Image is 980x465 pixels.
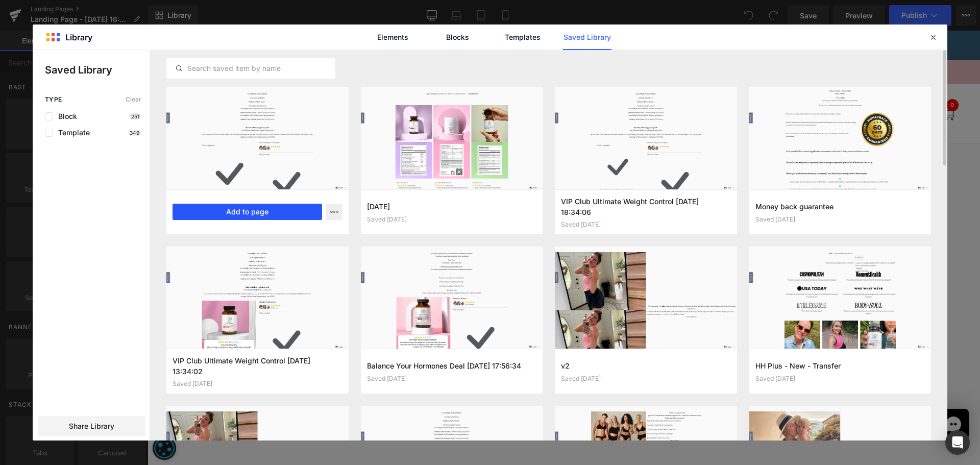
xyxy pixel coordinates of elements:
a: Templates [498,25,547,50]
div: Open Intercom Messenger [945,430,970,455]
a: Explore Template [371,312,462,333]
button: Shop Products [562,426,648,460]
a: Reviews [178,78,208,88]
a: Shop [26,78,45,88]
h3: VIP Club Ultimate Weight Control [DATE] 13:34:02 [173,355,342,376]
span: EUR [726,77,740,90]
nav: Main navigation [26,76,257,90]
div: Chat [791,378,821,409]
a: Our Story [62,78,99,88]
a: ⭐⭐⭐⭐⭐ Trusted by over 2.4 million happy customers 📦 FREE SHIPPING on EU orders over €99 [259,37,574,46]
h3: Money back guarantee [755,201,925,212]
span: Type [45,96,62,103]
span: ENG [704,77,719,90]
p: Saved Library [45,62,150,78]
a: Elements [369,25,417,50]
button: Discover More [749,426,804,460]
p: 251 [129,113,141,119]
a: My Rewards [115,78,161,88]
button: About Happy Mammoth [28,426,268,460]
a: Blocks [433,25,482,50]
span: 0 [799,68,811,81]
h3: v2 [561,360,731,371]
img: HM_Logo_Black_1.webp [396,63,437,104]
a: Account [659,76,690,90]
p: Start building your page [127,188,706,200]
div: Saved [DATE] [755,375,925,382]
div: Cookie consent button [5,406,29,429]
a: Open cart [794,72,807,92]
a: Saved Library [563,25,611,50]
div: Saved [DATE] [367,216,537,223]
a: VIP Club [225,78,257,88]
h3: HH Plus - New - Transfer [755,360,925,371]
a: ENG|EUR [704,77,753,90]
button: Customer Service [370,426,460,460]
span: Share Library [69,421,114,431]
button: Add to page [173,204,322,220]
span: Clear [126,96,141,103]
div: Saved [DATE] [561,221,731,228]
a: Support [614,76,645,90]
div: Saved [DATE] [561,375,731,382]
div: Saved [DATE] [173,380,342,387]
p: 349 [128,130,141,136]
p: or Drag & Drop elements from left sidebar [127,341,706,348]
div: Saved [DATE] [367,375,537,382]
img: b2b2b245.png [743,78,753,88]
span: Template [53,129,90,137]
input: Search saved item by name [167,62,335,75]
h3: VIP Club Ultimate Weight Control [DATE] 18:34:06 [561,196,731,217]
span: Block [53,112,77,120]
div: Saved [DATE] [755,216,925,223]
h3: [DATE] [367,201,537,212]
span: Click To Start [536,5,628,25]
h3: Balance Your Hormones Deal [DATE] 17:56:34 [367,360,537,371]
